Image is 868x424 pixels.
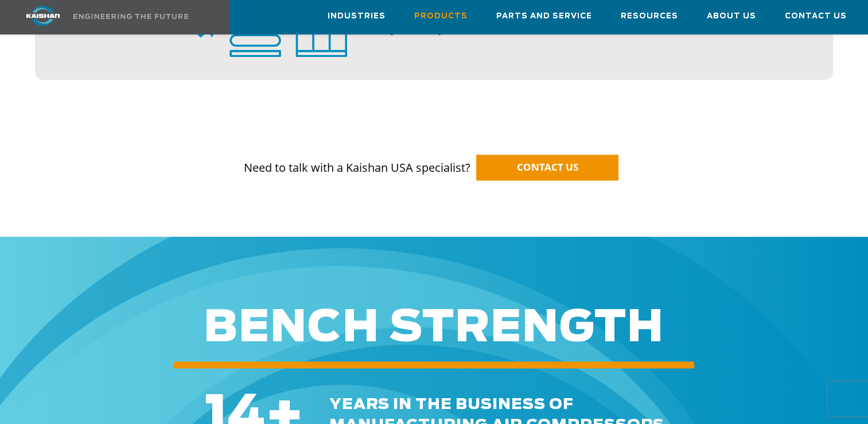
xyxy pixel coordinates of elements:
a: Parts and Service [496,1,592,32]
span: Parts and Service [496,10,592,23]
span: Products [414,10,468,23]
a: Contact Us [785,1,847,32]
span: Resources [621,10,678,23]
a: About Us [707,1,756,32]
a: CONTACT US [476,155,618,180]
p: Need to talk with a Kaishan USA specialist? [42,137,827,176]
span: About Us [707,10,756,23]
img: Engineering the future [73,14,188,19]
a: Resources [621,1,678,32]
a: Products [414,1,468,32]
a: Industries [328,1,386,32]
span: Industries [328,10,386,23]
span: CONTACT US [517,160,578,174]
span: Contact Us [785,10,847,23]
